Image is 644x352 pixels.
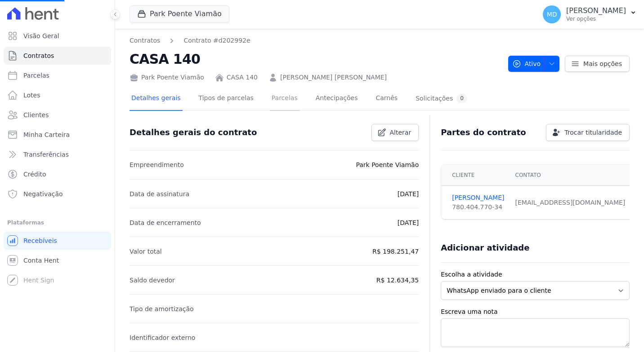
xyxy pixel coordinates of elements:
span: Alterar [390,128,411,137]
a: Alterar [371,124,419,141]
th: Cliente [441,165,510,186]
a: CASA 140 [227,73,258,82]
a: Conta Hent [4,251,111,269]
h3: Detalhes gerais do contrato [130,127,257,138]
p: Valor total [130,246,162,257]
span: Visão Geral [23,31,59,40]
label: Escreva uma nota [441,307,630,317]
a: Carnês [374,87,399,111]
h3: Adicionar atividade [441,242,529,253]
a: Visão Geral [4,27,111,45]
p: R$ 12.634,35 [376,275,419,286]
nav: Breadcrumb [130,36,250,45]
p: Ver opções [566,15,626,22]
span: Contratos [23,51,54,60]
p: R$ 198.251,47 [372,246,419,257]
span: Minha Carteira [23,130,70,139]
a: [PERSON_NAME] [PERSON_NAME] [280,73,387,82]
p: Identificador externo [130,332,195,343]
a: Contratos [4,47,111,65]
a: Recebíveis [4,232,111,250]
p: [DATE] [398,189,419,199]
span: Trocar titularidade [564,128,622,137]
a: Detalhes gerais [130,87,183,111]
a: Parcelas [270,87,300,111]
a: Crédito [4,165,111,183]
div: 780.404.770-34 [452,202,504,212]
a: Contrato #d202992e [183,36,250,45]
a: Antecipações [314,87,360,111]
span: Conta Hent [23,256,59,265]
a: Negativação [4,185,111,203]
th: Contato [510,165,631,186]
span: MD [547,11,557,18]
p: Saldo devedor [130,275,175,286]
span: Transferências [23,150,69,159]
a: Clientes [4,106,111,124]
span: Clientes [23,110,49,119]
p: [DATE] [398,217,419,228]
p: Empreendimento [130,159,184,170]
p: Data de encerramento [130,217,201,228]
a: Parcelas [4,66,111,84]
div: Solicitações [416,94,467,103]
a: Contratos [130,36,160,45]
a: [PERSON_NAME] [452,193,504,202]
div: 0 [456,94,467,103]
a: Tipos de parcelas [197,87,255,111]
button: MD [PERSON_NAME] Ver opções [536,2,644,27]
div: Plataformas [7,217,107,228]
nav: Breadcrumb [130,36,501,45]
button: Park Poente Viamão [130,5,229,22]
span: Mais opções [583,59,622,68]
a: Lotes [4,86,111,104]
h2: CASA 140 [130,49,501,69]
p: Tipo de amortização [130,304,194,314]
div: [EMAIL_ADDRESS][DOMAIN_NAME] [515,198,626,207]
a: Solicitações0 [414,87,469,111]
span: Ativo [512,56,541,72]
p: [PERSON_NAME] [566,6,626,15]
span: Lotes [23,91,40,100]
a: Transferências [4,145,111,163]
span: Parcelas [23,71,49,80]
a: Minha Carteira [4,126,111,144]
p: Park Poente Viamão [356,159,419,170]
span: Crédito [23,170,46,179]
button: Ativo [508,56,560,72]
span: Recebíveis [23,236,57,245]
span: Negativação [23,189,63,198]
a: Mais opções [565,56,630,72]
div: Park Poente Viamão [130,73,204,82]
p: Data de assinatura [130,189,189,199]
a: Trocar titularidade [546,124,630,141]
h3: Partes do contrato [441,127,526,138]
label: Escolha a atividade [441,270,630,279]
